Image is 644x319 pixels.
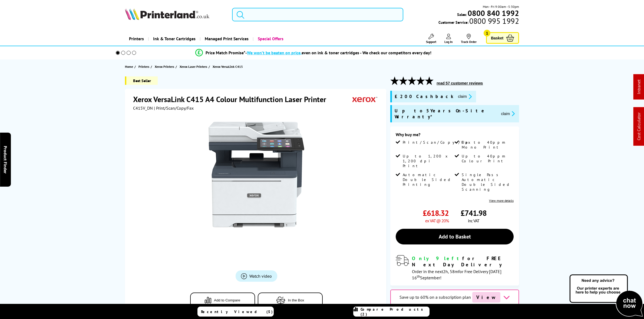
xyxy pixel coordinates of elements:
[491,34,503,42] span: Basket
[203,122,309,227] img: Xerox VersaLink C415
[247,50,302,55] span: We won’t be beaten on price,
[180,64,207,69] span: Xerox Laser Printers
[3,146,8,173] span: Product Finder
[438,18,519,25] span: Customer Service:
[468,8,519,18] b: 0800 840 1992
[396,132,514,140] div: Why buy me?
[484,30,490,36] span: 1
[412,269,501,280] span: Order in the next for Free Delivery [DATE] 16 September!
[108,48,519,58] li: modal_Promise
[461,34,477,44] a: Track Order
[148,32,200,46] a: Ink & Toner Cartridges
[133,105,153,111] span: C415V_DN
[468,218,479,223] span: inc VAT
[499,110,516,117] button: promo-description
[426,40,436,44] span: Support
[395,93,454,100] span: £200 Cashback
[213,64,243,69] span: Xerox VersaLink C415
[125,64,134,69] a: Home
[288,298,304,302] span: In the Box
[153,32,196,46] span: Ink & Toner Cartridges
[213,64,244,69] a: Xerox VersaLink C415
[200,32,253,46] a: Managed Print Services
[489,199,514,203] a: View more details
[352,94,377,104] img: Xerox
[258,293,323,308] button: In the Box
[353,307,430,317] a: Compare Products (2)
[197,307,274,317] a: Recently Viewed (5)
[462,172,513,192] span: Single Pass Automatic Double Sided Scanning
[206,50,245,55] span: Price Match Promise*
[155,64,176,69] a: Xerox Printers
[423,208,449,218] span: £618.32
[467,11,519,16] a: 0800 840 1992
[443,269,458,274] span: 2h, 58m
[636,113,642,140] a: Cost Calculator
[138,64,151,69] a: Printers
[155,64,174,69] span: Xerox Printers
[456,93,473,100] button: promo-description
[444,40,453,44] span: Log In
[461,208,487,218] span: £741.98
[412,255,514,268] div: for FREE Next Day Delivery
[245,50,431,55] div: - even on ink & toner cartridges - We check our competitors every day!
[180,64,209,69] a: Xerox Laser Printers
[361,307,429,317] span: Compare Products (2)
[396,229,514,244] a: Add to Basket
[396,255,514,280] div: modal_delivery
[154,105,194,111] span: | Print/Scan/Copy/Fax
[201,309,273,314] span: Recently Viewed (5)
[138,64,149,69] span: Printers
[472,292,500,303] span: View
[457,12,467,17] span: Sales:
[395,108,497,120] span: Up to 5 Years On-Site Warranty*
[214,298,240,302] span: Add to Compare
[403,140,472,145] span: Print/Scan/Copy/Fax
[426,34,436,44] a: Support
[125,76,158,85] span: Best Seller
[190,293,255,308] button: Add to Compare
[133,94,332,104] h1: Xerox VersaLink C415 A4 Colour Multifunction Laser Printer
[125,8,225,21] a: Printerland Logo
[125,64,133,69] span: Home
[125,8,209,20] img: Printerland Logo
[249,273,272,279] span: Watch video
[462,154,513,163] span: Up to 40ppm Colour Print
[403,172,454,187] span: Automatic Double Sided Printing
[425,218,449,223] span: ex VAT @ 20%
[486,32,519,44] a: Basket 1
[462,140,513,150] span: Up to 40ppm Mono Print
[636,80,642,94] a: Intranet
[125,32,148,46] a: Printers
[236,270,277,282] a: Product_All_Videos
[483,4,519,9] span: Mon - Fri 9:00am - 5:30pm
[435,81,484,86] button: read 57 customer reviews
[399,294,471,300] span: Save up to 60% on a subscription plan
[403,154,454,168] span: Up to 1,200 x 1,200 dpi Print
[412,255,462,261] span: Only 9 left
[417,274,420,279] sup: th
[568,274,644,318] img: Open Live Chat window
[468,18,519,23] span: 0800 995 1992
[253,32,288,46] a: Special Offers
[444,34,453,44] a: Log In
